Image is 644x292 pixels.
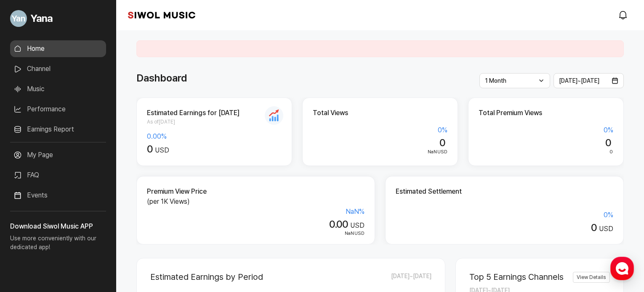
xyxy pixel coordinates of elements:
span: Yana [30,11,53,26]
div: 0 % [396,210,613,220]
div: NaN % [147,207,365,217]
h2: Estimated Earnings by Period [150,272,263,282]
span: 0 [591,221,596,234]
span: 0 [439,137,445,149]
a: FAQ [10,167,106,184]
div: USD [396,222,613,234]
h2: Total Views [313,108,447,118]
a: My Page [10,147,106,163]
span: [DATE] ~ [DATE] [391,272,431,282]
div: USD [147,230,365,237]
span: NaN [345,230,354,236]
div: USD [313,148,447,156]
a: modal.notifications [615,7,632,24]
h2: Estimated Earnings for [DATE] [147,108,282,118]
h2: Top 5 Earnings Channels [469,272,564,282]
span: 0.00 [329,218,348,230]
a: Events [10,187,106,204]
div: USD [147,218,365,231]
div: 0 % [313,125,447,135]
button: [DATE]~[DATE] [554,73,624,88]
a: Channel [10,61,106,77]
h3: Download Siwol Music APP [10,221,106,231]
span: As of [DATE] [147,118,282,126]
a: Music [10,81,106,97]
span: NaN [428,149,437,155]
div: 0.00 % [147,132,282,142]
a: Earnings Report [10,121,106,138]
span: 0 [147,143,152,155]
a: Home [10,40,106,57]
a: Announcement [10,207,106,224]
div: USD [147,143,282,155]
p: Use more conveniently with our dedicated app! [10,231,106,258]
a: View Details [573,272,610,283]
a: Go to My Profile [10,7,106,30]
a: Performance [10,101,106,118]
h2: Estimated Settlement [396,187,613,197]
span: 0 [609,149,613,155]
h1: Dashboard [136,71,187,86]
h2: Premium View Price [147,187,365,197]
span: 0 [605,137,611,149]
span: [DATE] ~ [DATE] [559,77,599,84]
span: 1 Month [485,77,506,84]
p: (per 1K Views) [147,197,365,207]
div: 0 % [479,125,613,135]
h2: Total Premium Views [479,108,613,118]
